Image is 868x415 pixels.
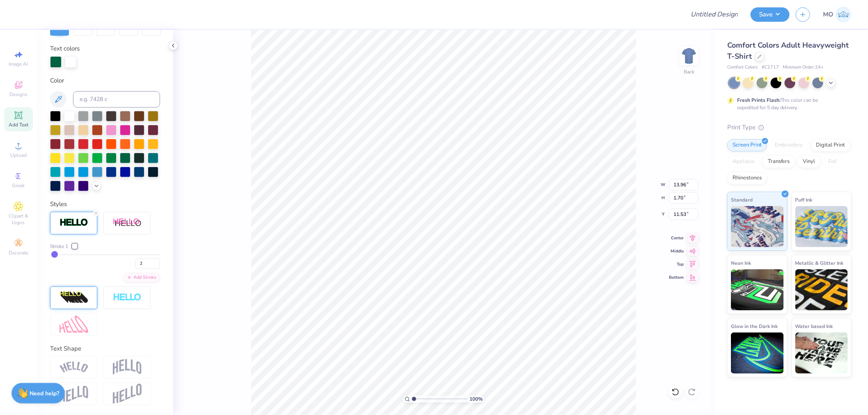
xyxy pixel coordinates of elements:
[795,269,848,310] img: Metallic & Glitter Ink
[469,395,483,403] span: 100 %
[50,243,68,250] span: Stroke 1
[823,7,852,23] a: MO
[113,293,142,303] img: Negative Space
[10,152,27,158] span: Upload
[669,235,684,241] span: Center
[751,7,790,22] button: Save
[50,344,160,353] div: Text Shape
[50,44,80,53] label: Text colors
[731,195,753,204] span: Standard
[4,213,33,226] span: Clipart & logos
[669,275,684,280] span: Bottom
[795,195,813,204] span: Puff Ink
[669,248,684,254] span: Middle
[113,359,142,375] img: Arch
[684,68,694,76] div: Back
[30,390,60,397] strong: Need help?
[731,332,784,374] img: Glow in the Dark Ink
[9,91,27,98] span: Designs
[762,64,779,71] span: # C1717
[9,61,28,67] span: Image AI
[727,40,849,61] span: Comfort Colors Adult Heavyweight T-Shirt
[811,139,851,151] div: Digital Print
[50,199,160,209] div: Styles
[823,10,834,19] span: MO
[731,259,751,267] span: Neon Ink
[836,7,852,23] img: Mirabelle Olis
[731,269,784,310] img: Neon Ink
[123,273,160,282] div: Add Stroke
[795,322,833,330] span: Water based Ink
[681,48,697,64] img: Back
[60,218,88,227] img: Stroke
[669,261,684,267] span: Top
[795,206,848,247] img: Puff Ink
[770,139,808,151] div: Embroidery
[9,250,28,256] span: Decorate
[727,172,767,184] div: Rhinestones
[50,76,160,85] div: Color
[727,156,760,168] div: Applique
[823,156,843,168] div: Foil
[731,322,778,330] span: Glow in the Dark Ink
[783,64,824,71] span: Minimum Order: 24 +
[113,384,142,404] img: Rise
[60,316,88,333] img: Free Distort
[798,156,821,168] div: Vinyl
[795,259,844,267] span: Metallic & Glitter Ink
[737,97,781,103] strong: Fresh Prints Flash:
[73,91,160,108] input: e.g. 7428 c
[737,96,838,111] div: This color can be expedited for 5 day delivery.
[727,139,767,151] div: Screen Print
[727,123,852,132] div: Print Type
[9,122,28,128] span: Add Text
[12,182,25,189] span: Greek
[684,6,744,23] input: Untitled Design
[60,362,88,373] img: Arc
[795,332,848,374] img: Water based Ink
[731,206,784,247] img: Standard
[60,386,88,402] img: Flag
[60,291,88,304] img: 3d Illusion
[727,64,758,71] span: Comfort Colors
[763,156,795,168] div: Transfers
[113,218,142,228] img: Shadow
